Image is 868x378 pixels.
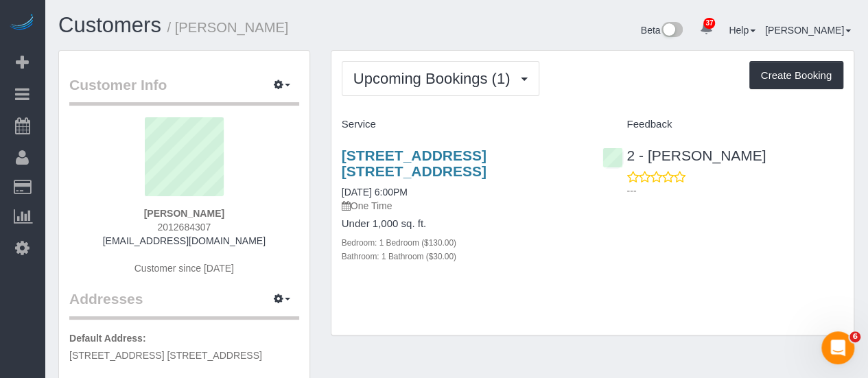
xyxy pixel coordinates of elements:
h4: Feedback [602,119,843,130]
img: New interface [660,22,683,40]
small: / [PERSON_NAME] [167,20,289,35]
hm-ph: 2012684307 [157,222,211,233]
a: [STREET_ADDRESS] [STREET_ADDRESS] [342,147,486,179]
small: Bathroom: 1 Bathroom ($30.00) [342,252,456,261]
a: [PERSON_NAME] [765,25,851,36]
small: Bedroom: 1 Bedroom ($130.00) [342,238,456,248]
a: [EMAIL_ADDRESS][DOMAIN_NAME] [103,235,266,246]
span: Upcoming Bookings (1) [353,70,517,87]
h4: Under 1,000 sq. ft. [342,218,583,230]
span: [STREET_ADDRESS] [STREET_ADDRESS] [69,350,262,361]
span: 37 [703,18,715,29]
a: Beta [641,25,683,36]
a: 2 - [PERSON_NAME] [602,147,766,163]
button: Create Booking [749,61,843,90]
label: Default Address: [69,331,146,345]
h4: Service [342,119,583,130]
a: 37 [692,14,719,44]
p: --- [626,184,843,198]
a: [DATE] 6:00PM [342,187,408,198]
iframe: Intercom live chat [821,331,854,364]
a: Help [729,25,755,36]
span: 6 [849,331,860,342]
strong: [PERSON_NAME] [144,208,224,219]
a: Customers [58,13,161,37]
p: One Time [342,199,583,213]
legend: Customer Info [69,75,299,106]
button: Upcoming Bookings (1) [342,61,540,96]
span: Customer since [DATE] [134,263,234,274]
img: Automaid Logo [8,14,36,33]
